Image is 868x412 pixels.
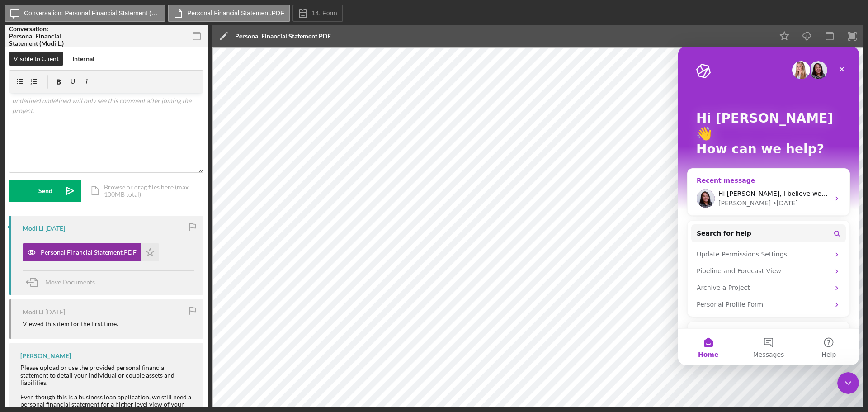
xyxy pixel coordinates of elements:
div: Update Permissions Settings [13,199,168,216]
button: Messages [60,282,120,318]
span: Help [143,305,158,311]
label: Personal Financial Statement.PDF [187,9,284,17]
div: • [DATE] [94,152,120,161]
label: 14. Form [312,9,337,17]
button: Visible to Client [9,52,63,66]
div: Archive a Project [19,237,151,246]
div: Personal Profile Form [13,250,168,266]
div: Visible to Client [14,52,59,66]
div: Modi Li [23,308,44,316]
span: Search for help [19,182,73,192]
button: Search for help [13,178,168,196]
div: Personal Financial Statement.PDF [235,33,331,40]
button: Send [9,180,81,202]
span: Home [20,305,40,311]
iframe: Intercom live chat [678,47,859,365]
div: Modi Li [23,225,44,232]
button: Internal [68,52,99,66]
div: [PERSON_NAME] [40,152,93,161]
div: Viewed this item for the first time. [23,320,118,327]
div: Send [38,180,52,202]
div: Conversation: Personal Financial Statement (Modi L.) [9,25,72,47]
button: Personal Financial Statement.PDF [168,5,290,22]
button: Personal Financial Statement.PDF [23,243,159,261]
iframe: Intercom live chat [837,372,859,394]
div: Pipeline and Forecast View [13,216,168,233]
time: 2025-06-24 12:39 [45,308,65,316]
span: Messages [75,305,106,311]
time: 2025-09-16 14:35 [45,225,65,232]
div: Personal Profile Form [19,253,151,263]
div: Archive a Project [13,233,168,250]
div: Update Permissions Settings [19,203,151,213]
button: 14. Form [292,5,343,22]
span: Move Documents [45,278,95,286]
button: Help [121,282,181,318]
span: Hi [PERSON_NAME], I believe we have fixed the issue with formstack and stripe now. Could you plea... [40,143,658,151]
div: Close [156,14,172,31]
button: Conversation: Personal Financial Statement (Modi L.) [5,5,165,22]
div: [PERSON_NAME] [20,352,71,360]
div: Internal [72,52,94,66]
div: Pipeline and Forecast View [19,220,151,229]
div: Personal Financial Statement.PDF [41,249,137,256]
button: Move Documents [23,271,104,294]
label: Conversation: Personal Financial Statement (Modi L.) [24,9,160,17]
